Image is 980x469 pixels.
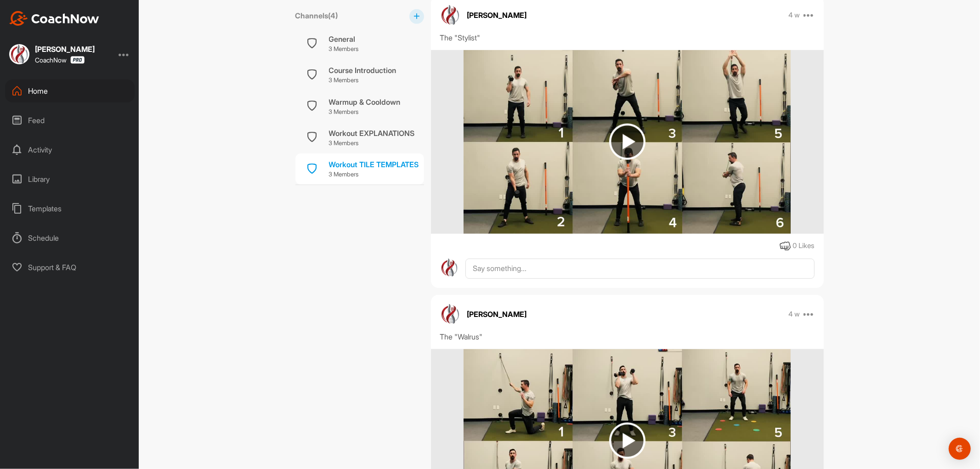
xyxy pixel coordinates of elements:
[35,45,95,53] div: [PERSON_NAME]
[440,259,459,277] img: avatar
[5,138,135,161] div: Activity
[35,56,85,64] div: CoachNow
[329,159,419,170] div: Workout TILE TEMPLATES
[788,310,800,319] p: 4 w
[5,79,135,102] div: Home
[70,56,85,64] img: CoachNow Pro
[788,11,800,20] p: 4 w
[5,109,135,132] div: Feed
[440,32,815,43] div: The "Stylist"
[329,128,415,139] div: Workout EXPLANATIONS
[329,34,359,45] div: General
[5,256,135,279] div: Support & FAQ
[5,226,135,249] div: Schedule
[5,197,135,220] div: Templates
[609,423,646,459] img: play
[329,170,419,179] p: 3 Members
[440,331,815,342] div: The "Walrus"
[9,11,99,26] img: CoachNow
[329,107,401,117] p: 3 Members
[609,124,646,160] img: play
[464,50,790,234] img: media
[9,44,29,64] img: square_6444e1e82409e8f81ae1a30abe11846c.jpg
[5,168,135,191] div: Library
[329,96,401,107] div: Warmup & Cooldown
[440,304,460,324] img: avatar
[949,438,971,460] div: Open Intercom Messenger
[440,5,460,25] img: avatar
[793,241,815,251] div: 0 Likes
[467,10,527,21] p: [PERSON_NAME]
[295,10,338,21] label: Channels ( 4 )
[329,76,397,85] p: 3 Members
[467,309,527,320] p: [PERSON_NAME]
[329,65,397,76] div: Course Introduction
[329,45,359,54] p: 3 Members
[329,139,415,148] p: 3 Members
